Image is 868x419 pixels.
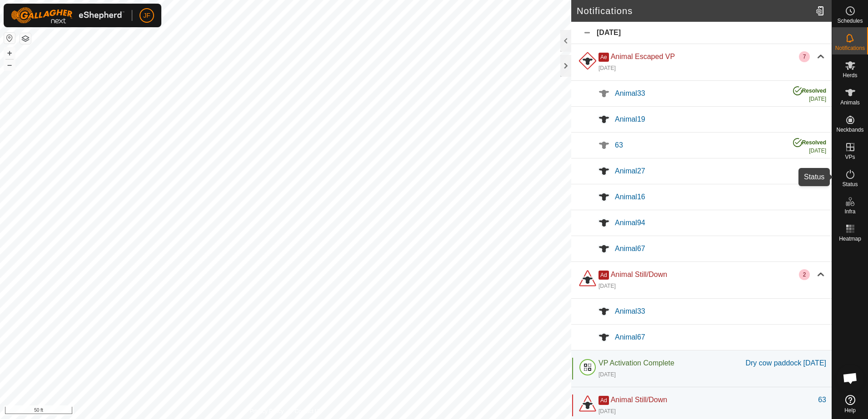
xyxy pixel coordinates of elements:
[599,282,616,290] div: [DATE]
[571,22,832,44] div: [DATE]
[599,407,616,415] div: [DATE]
[599,396,609,405] span: Ad
[839,236,861,242] span: Heatmap
[837,365,864,392] div: Open chat
[599,64,616,72] div: [DATE]
[802,88,826,94] span: Resolved
[818,394,826,405] div: 63
[802,139,826,146] span: Resolved
[4,48,15,59] button: +
[577,5,812,16] h2: Notifications
[615,89,645,97] span: Animal33
[793,136,826,155] div: [DATE]
[20,33,31,44] button: Map Layers
[832,391,868,417] a: Help
[615,167,645,175] span: Animal27
[745,358,826,369] div: Dry cow paddock [DATE]
[615,193,645,201] span: Animal16
[611,271,667,278] span: Animal Still/Down
[11,7,125,24] img: Gallagher Logo
[615,307,645,315] span: Animal33
[845,154,855,160] span: VPs
[840,100,860,105] span: Animals
[843,73,857,78] span: Herds
[799,269,810,280] div: 2
[611,53,675,60] span: Animal Escaped VP
[4,59,15,70] button: –
[844,408,856,413] span: Help
[249,407,284,415] a: Privacy Policy
[615,333,645,341] span: Animal67
[143,11,150,20] span: JF
[842,182,858,187] span: Status
[4,33,15,44] button: Reset Map
[835,45,865,51] span: Notifications
[599,53,609,62] span: Ae
[615,141,623,149] span: 63
[599,370,616,379] div: [DATE]
[615,245,645,252] span: Animal67
[615,219,645,227] span: Animal94
[844,209,855,214] span: Infra
[611,396,667,404] span: Animal Still/Down
[793,84,826,103] div: [DATE]
[837,18,863,24] span: Schedules
[836,127,863,133] span: Neckbands
[799,51,810,62] div: 7
[615,115,645,123] span: Animal19
[599,271,609,280] span: Ad
[599,359,674,367] span: VP Activation Complete
[294,407,321,415] a: Contact Us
